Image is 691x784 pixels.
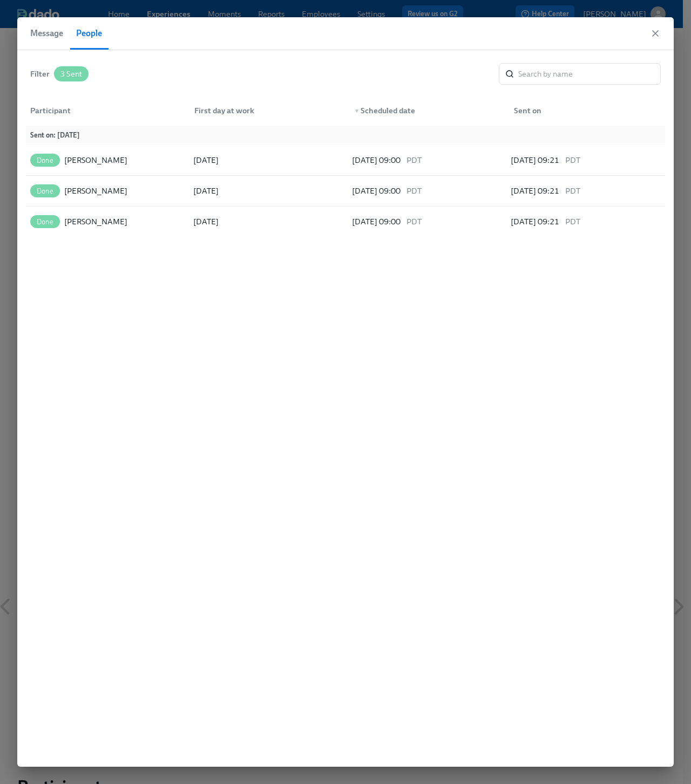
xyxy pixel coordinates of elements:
[564,154,580,167] span: PDT
[511,154,661,167] div: [DATE] 09:21
[190,104,345,117] div: First day at work
[352,215,502,228] div: [DATE] 09:00
[564,184,580,197] span: PDT
[30,218,60,226] span: Done
[405,184,422,197] span: PDT
[30,187,60,195] span: Done
[510,104,665,117] div: Sent on
[505,100,665,121] div: Sent on
[350,104,505,117] div: Scheduled date
[64,215,127,228] div: [PERSON_NAME]
[30,68,50,79] div: Filter
[54,70,89,78] span: 3 Sent
[354,108,360,114] span: ▼
[518,63,661,85] input: Search by name
[191,215,345,228] div: [DATE]
[405,154,422,167] span: PDT
[345,100,505,121] div: ▼Scheduled date
[511,215,661,228] div: [DATE] 09:21
[352,184,502,197] div: [DATE] 09:00
[352,154,502,167] div: [DATE] 09:00
[564,215,580,228] span: PDT
[191,154,345,167] div: [DATE]
[64,154,127,167] div: [PERSON_NAME]
[64,184,127,197] div: [PERSON_NAME]
[76,26,102,41] span: People
[26,104,186,117] div: Participant
[30,130,661,141] div: Sent on: [DATE]
[405,215,422,228] span: PDT
[511,184,661,197] div: [DATE] 09:21
[26,100,186,121] div: Participant
[191,184,345,197] div: [DATE]
[30,26,63,41] span: Message
[186,100,345,121] div: First day at work
[30,156,60,164] span: Done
